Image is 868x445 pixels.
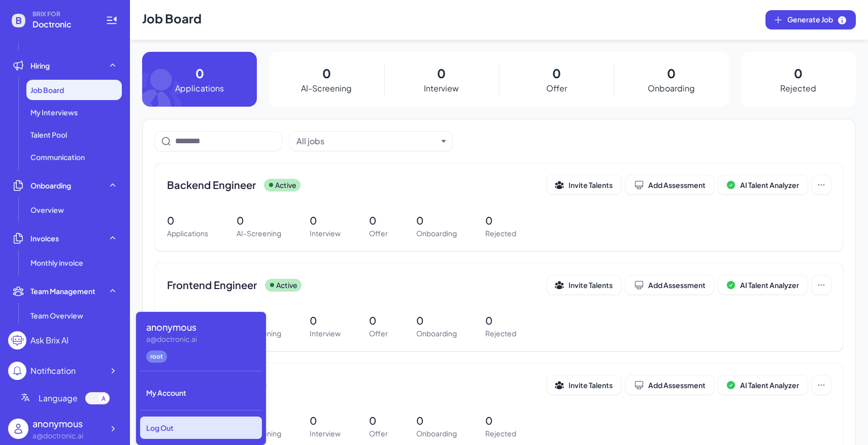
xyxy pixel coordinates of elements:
[740,180,799,189] span: AI Talent Analyzer
[780,82,816,94] p: Rejected
[32,417,104,430] div: anonymous
[30,310,83,321] span: Team Overview
[30,233,59,243] span: Invoices
[634,180,706,190] div: Add Assessment
[485,228,516,239] p: Rejected
[237,213,281,228] p: 0
[32,18,93,30] span: Doctronic
[416,228,457,239] p: Onboarding
[625,375,714,395] button: Add Assessment
[146,334,258,344] div: a@doctronic.ai
[167,213,208,228] p: 0
[437,64,446,82] p: 0
[569,180,613,189] span: Invite Talents
[30,152,85,162] span: Communication
[30,130,67,140] span: Talent Pool
[237,228,281,239] p: AI-Screening
[310,313,341,328] p: 0
[552,64,561,82] p: 0
[30,85,64,95] span: Job Board
[30,365,76,377] div: Notification
[276,280,297,291] p: Active
[167,178,256,192] span: Backend Engineer
[416,428,457,439] p: Onboarding
[30,180,71,190] span: Onboarding
[310,328,341,339] p: Interview
[416,413,457,428] p: 0
[301,82,352,94] p: AI-Screening
[296,135,438,147] button: All jobs
[369,313,388,328] p: 0
[30,286,95,296] span: Team Management
[369,213,388,228] p: 0
[765,10,856,29] button: Generate Job
[718,175,808,195] button: AI Talent Analyzer
[369,328,388,339] p: Offer
[140,382,262,404] div: My Account
[416,328,457,339] p: Onboarding
[369,428,388,439] p: Offer
[485,413,516,428] p: 0
[310,428,341,439] p: Interview
[30,60,50,71] span: Hiring
[416,313,457,328] p: 0
[146,351,167,363] div: root
[369,228,388,239] p: Offer
[322,64,331,82] p: 0
[547,275,621,295] button: Invite Talents
[30,334,69,346] div: Ask Brix AI
[167,228,208,239] p: Applications
[546,82,567,94] p: Offer
[547,375,621,395] button: Invite Talents
[634,280,706,290] div: Add Assessment
[310,228,341,239] p: Interview
[369,413,388,428] p: 0
[485,428,516,439] p: Rejected
[424,82,459,94] p: Interview
[740,280,799,290] span: AI Talent Analyzer
[569,380,613,390] span: Invite Talents
[167,278,257,292] span: Frontend Engineer
[625,175,714,195] button: Add Assessment
[32,430,104,441] div: a@doctronic.ai
[416,213,457,228] p: 0
[718,275,808,295] button: AI Talent Analyzer
[310,213,341,228] p: 0
[485,313,516,328] p: 0
[485,328,516,339] p: Rejected
[30,107,78,117] span: My Interviews
[310,413,341,428] p: 0
[39,392,78,404] span: Language
[30,258,83,268] span: Monthly invoice
[667,64,676,82] p: 0
[140,417,262,439] div: Log Out
[648,82,695,94] p: Onboarding
[794,64,803,82] p: 0
[32,10,93,18] span: BRIX FOR
[146,320,258,334] div: anonymous
[718,375,808,395] button: AI Talent Analyzer
[8,419,28,439] img: user_logo.png
[485,213,516,228] p: 0
[569,280,613,290] span: Invite Talents
[30,205,64,215] span: Overview
[740,380,799,390] span: AI Talent Analyzer
[547,175,621,195] button: Invite Talents
[275,180,296,190] p: Active
[296,135,324,147] div: All jobs
[625,275,714,295] button: Add Assessment
[634,380,706,390] div: Add Assessment
[787,14,847,25] span: Generate Job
